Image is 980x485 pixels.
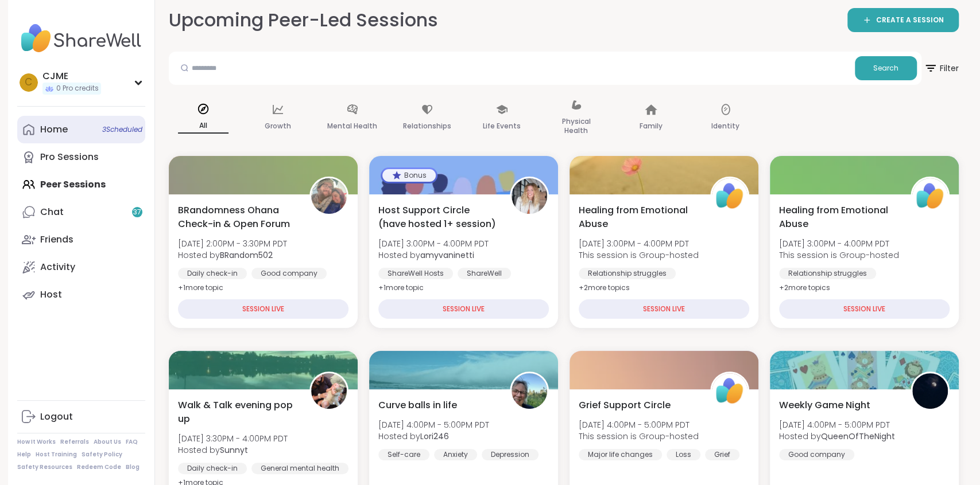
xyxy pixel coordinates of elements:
[640,119,663,133] p: Family
[779,204,898,231] span: Healing from Emotional Abuse
[378,204,497,231] span: Host Support Circle (have hosted 1+ session)
[327,119,377,133] p: Mental Health
[77,463,121,471] a: Redeem Code
[378,431,489,442] span: Hosted by
[178,433,288,444] span: [DATE] 3:30PM - 4:00PM PDT
[82,451,122,459] a: Safety Policy
[178,238,287,249] span: [DATE] 2:00PM - 3:30PM PDT
[178,268,247,279] div: Daily check-in
[17,403,145,431] a: Logout
[220,444,248,456] b: Sunnyt
[579,398,671,412] span: Grief Support Circle
[251,463,348,474] div: General mental health
[579,268,676,279] div: Relationship struggles
[311,178,347,214] img: BRandom502
[420,431,449,442] b: Lori246
[711,119,739,133] p: Identity
[924,54,959,82] span: Filter
[102,125,142,134] span: 3 Scheduled
[17,451,31,459] a: Help
[94,438,121,446] a: About Us
[40,261,75,273] div: Activity
[873,63,898,73] span: Search
[779,299,950,319] div: SESSION LIVE
[579,238,699,249] span: [DATE] 3:00PM - 4:00PM PDT
[220,249,273,261] b: BRandom502
[42,70,101,83] div: CJME
[378,249,489,261] span: Hosted by
[378,449,429,460] div: Self-care
[855,56,917,80] button: Search
[378,268,453,279] div: ShareWell Hosts
[705,449,739,460] div: Grief
[779,449,854,460] div: Good company
[378,398,457,412] span: Curve balls in life
[512,178,547,214] img: amyvaninetti
[178,398,297,426] span: Walk & Talk evening pop up
[36,451,77,459] a: Host Training
[17,18,145,58] img: ShareWell Nav Logo
[579,419,699,431] span: [DATE] 4:00PM - 5:00PM PDT
[378,238,489,249] span: [DATE] 3:00PM - 4:00PM PDT
[579,204,698,231] span: Healing from Emotional Abuse
[779,431,895,442] span: Hosted by
[17,198,145,226] a: Chat37
[876,15,944,25] span: CREATE A SESSION
[712,178,747,214] img: ShareWell
[311,373,347,409] img: Sunnyt
[40,151,99,163] div: Pro Sessions
[17,226,145,253] a: Friends
[821,431,895,442] b: QueenOfTheNight
[579,449,662,460] div: Major life changes
[924,52,959,85] button: Filter
[779,398,870,412] span: Weekly Game Night
[178,299,348,319] div: SESSION LIVE
[579,299,749,319] div: SESSION LIVE
[178,204,297,231] span: BRandomness Ohana Check-in & Open Forum
[482,449,539,460] div: Depression
[382,169,436,182] div: Bonus
[17,116,145,143] a: Home3Scheduled
[17,143,145,171] a: Pro Sessions
[40,206,64,218] div: Chat
[378,419,489,431] span: [DATE] 4:00PM - 5:00PM PDT
[60,438,89,446] a: Referrals
[779,268,876,279] div: Relationship struggles
[779,238,899,249] span: [DATE] 3:00PM - 4:00PM PDT
[178,463,247,474] div: Daily check-in
[178,119,228,134] p: All
[40,233,73,246] div: Friends
[779,419,895,431] span: [DATE] 4:00PM - 5:00PM PDT
[40,410,73,423] div: Logout
[17,253,145,281] a: Activity
[847,8,959,32] a: CREATE A SESSION
[133,208,141,217] span: 37
[403,119,451,133] p: Relationships
[579,249,699,261] span: This session is Group-hosted
[779,249,899,261] span: This session is Group-hosted
[483,119,521,133] p: Life Events
[126,438,138,446] a: FAQ
[17,463,72,471] a: Safety Resources
[712,373,747,409] img: ShareWell
[434,449,477,460] div: Anxiety
[126,463,140,471] a: Blog
[667,449,700,460] div: Loss
[56,84,99,93] span: 0 Pro credits
[912,373,948,409] img: QueenOfTheNight
[265,119,291,133] p: Growth
[512,373,547,409] img: Lori246
[17,281,145,308] a: Host
[40,288,62,301] div: Host
[178,444,288,456] span: Hosted by
[178,249,287,261] span: Hosted by
[458,268,511,279] div: ShareWell
[378,299,549,319] div: SESSION LIVE
[17,438,56,446] a: How It Works
[579,431,699,442] span: This session is Group-hosted
[912,178,948,214] img: ShareWell
[551,115,602,138] p: Physical Health
[40,123,68,136] div: Home
[251,268,327,279] div: Good company
[169,7,438,33] h2: Upcoming Peer-Led Sessions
